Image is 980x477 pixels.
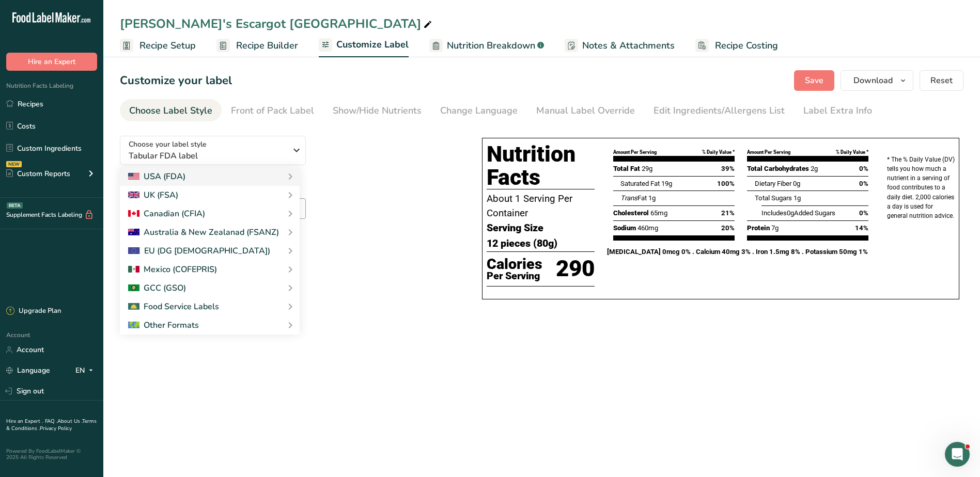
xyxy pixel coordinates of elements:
span: Protein [747,224,770,232]
span: 20% [721,223,735,233]
iframe: Intercom live chat [945,442,970,467]
span: Nutrition Breakdown [447,39,535,53]
span: 14% [855,223,868,233]
span: 0% [859,208,868,218]
div: Canadian (CFIA) [128,208,205,220]
a: Recipe Builder [216,34,298,57]
span: Cholesterol [613,209,649,217]
span: 7g [771,224,779,232]
span: 1g [794,194,801,202]
span: 0% [859,179,868,189]
span: Dietary Fiber [755,180,791,187]
span: Total Carbohydrates [747,165,809,172]
a: About Us . [57,418,82,425]
span: 0g [787,209,794,217]
span: 2g [811,165,818,172]
a: Customize Label [319,33,409,58]
a: Hire an Expert . [6,418,43,425]
div: % Daily Value * [702,149,735,156]
a: Notes & Attachments [565,34,675,57]
img: 2Q== [128,284,139,292]
a: Nutrition Breakdown [429,34,544,57]
span: Download [853,74,893,87]
p: [MEDICAL_DATA] 0mcg 0% . Calcium 40mg 3% . Iron 1.5mg 8% . Potassium 50mg 1% [607,247,875,257]
span: Saturated Fat [620,180,660,187]
div: Custom Reports [6,168,70,179]
p: Calories [487,257,542,272]
div: % Daily Value * [836,149,868,156]
a: FAQ . [45,418,57,425]
div: Label Extra Info [803,104,872,118]
div: EU (DG [DEMOGRAPHIC_DATA]) [128,245,270,257]
p: About 1 Serving Per Container [487,192,595,220]
span: Sodium [613,224,636,232]
button: Reset [920,70,963,91]
span: 19g [661,180,672,187]
span: Save [805,74,823,87]
span: 100% [717,179,735,189]
a: Language [6,361,50,379]
div: BETA [7,202,23,209]
span: Includes Added Sugars [761,209,835,217]
div: Upgrade Plan [6,306,61,316]
span: 65mg [650,209,667,217]
h1: Nutrition Facts [487,142,595,189]
button: Choose your label style Tabular FDA label [120,136,306,165]
span: Fat [620,194,647,202]
button: Hire an Expert [6,53,97,71]
span: 0g [793,180,800,187]
div: Mexico (COFEPRIS) [128,263,217,276]
span: Choose your label style [129,139,207,150]
a: Terms & Conditions . [6,418,97,432]
div: [PERSON_NAME]'s Escargot [GEOGRAPHIC_DATA] [120,14,434,33]
div: Front of Pack Label [231,104,314,118]
i: Trans [620,194,637,202]
span: Tabular FDA label [129,150,286,162]
div: Australia & New Zealanad (FSANZ) [128,226,279,239]
h1: Customize your label [120,72,232,89]
span: 39% [721,164,735,174]
span: Recipe Builder [236,39,298,53]
div: Amount Per Serving [613,149,657,156]
span: 460mg [637,224,658,232]
div: Powered By FoodLabelMaker © 2025 All Rights Reserved [6,448,97,460]
div: Other Formats [128,319,199,331]
span: 29g [642,165,652,172]
a: Recipe Costing [695,34,778,57]
span: Serving Size [487,220,543,236]
div: Manual Label Override [536,104,635,118]
div: Food Service Labels [128,300,219,313]
div: UK (FSA) [128,189,178,201]
div: Show/Hide Nutrients [333,104,422,118]
span: Customize Label [336,38,409,52]
div: Change Language [440,104,518,118]
a: Privacy Policy [40,425,72,432]
p: 290 [556,252,595,286]
span: 0% [859,164,868,174]
div: GCC (GSO) [128,282,186,294]
div: USA (FDA) [128,170,185,183]
div: EN [75,364,97,377]
span: Recipe Costing [715,39,778,53]
span: Reset [930,74,953,87]
div: Amount Per Serving [747,149,790,156]
span: 21% [721,208,735,218]
span: Total Sugars [755,194,792,202]
span: 1g [648,194,656,202]
span: Total Fat [613,165,640,172]
a: Recipe Setup [120,34,196,57]
div: Choose Label Style [129,104,212,118]
p: Per Serving [487,272,542,280]
button: Save [794,70,834,91]
span: Recipe Setup [139,39,196,53]
div: NEW [6,161,22,167]
p: * The % Daily Value (DV) tells you how much a nutrient in a serving of food contributes to a dail... [887,155,955,220]
div: Edit Ingredients/Allergens List [654,104,785,118]
button: Download [841,70,913,91]
span: 12 pieces (80g) [487,236,557,251]
span: Notes & Attachments [582,39,675,53]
